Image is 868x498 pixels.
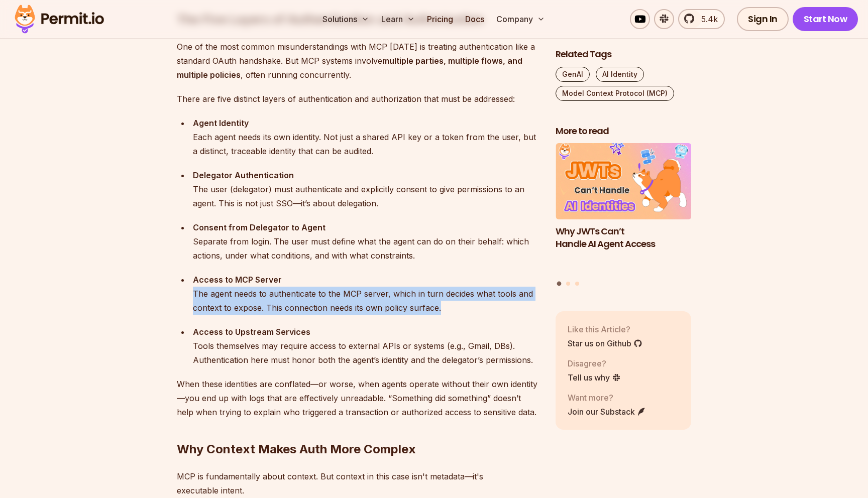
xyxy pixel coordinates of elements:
a: Tell us why [568,371,621,384]
div: The user (delegator) must authenticate and explicitly consent to give permissions to an agent. Th... [193,168,539,210]
div: Each agent needs its own identity. Not just a shared API key or a token from the user, but a dist... [193,116,539,158]
a: Sign In [737,7,789,31]
button: Solutions [318,9,373,29]
button: Go to slide 2 [566,282,570,286]
a: Join our Substack [568,406,646,418]
p: Want more? [568,392,646,404]
a: 5.4k [678,9,725,29]
p: MCP is fundamentally about context. But context in this case isn't metadata—it's executable intent. [177,469,539,497]
img: Why JWTs Can’t Handle AI Agent Access [556,144,691,220]
a: GenAI [556,67,590,82]
h2: More to read [556,125,691,138]
a: Docs [461,9,488,29]
strong: Delegator Authentication [193,170,294,180]
a: Start Now [793,7,858,31]
a: Model Context Protocol (MCP) [556,86,674,101]
p: One of the most common misunderstandings with MCP [DATE] is treating authentication like a standa... [177,40,539,82]
strong: Access to Upstream Services [193,327,310,337]
div: The agent needs to authenticate to the MCP server, which in turn decides what tools and context t... [193,273,539,315]
span: 5.4k [695,13,718,25]
div: Separate from login. The user must define what the agent can do on their behalf: which actions, u... [193,220,539,263]
h2: Why Context Makes Auth More Complex [177,401,539,457]
p: When these identities are conflated—or worse, when agents operate without their own identity—you ... [177,377,539,419]
a: Pricing [423,9,457,29]
button: Company [492,9,549,29]
strong: Agent Identity [193,118,249,128]
a: AI Identity [596,67,644,82]
p: Disagree? [568,357,621,369]
div: Posts [556,144,691,288]
p: There are five distinct layers of authentication and authorization that must be addressed: [177,92,539,106]
div: Tools themselves may require access to external APIs or systems (e.g., Gmail, DBs). Authenticatio... [193,325,539,367]
h2: Related Tags [556,48,691,61]
li: 1 of 3 [556,144,691,276]
img: Permit logo [10,2,108,36]
p: Like this Article? [568,323,642,335]
button: Go to slide 1 [557,282,562,286]
h3: Why JWTs Can’t Handle AI Agent Access [556,225,691,251]
button: Go to slide 3 [575,282,579,286]
strong: Access to MCP Server [193,275,282,285]
button: Learn [377,9,419,29]
a: Star us on Github [568,337,642,349]
strong: multiple parties, multiple flows, and multiple policies [177,56,522,80]
strong: Consent from Delegator to Agent [193,222,325,232]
